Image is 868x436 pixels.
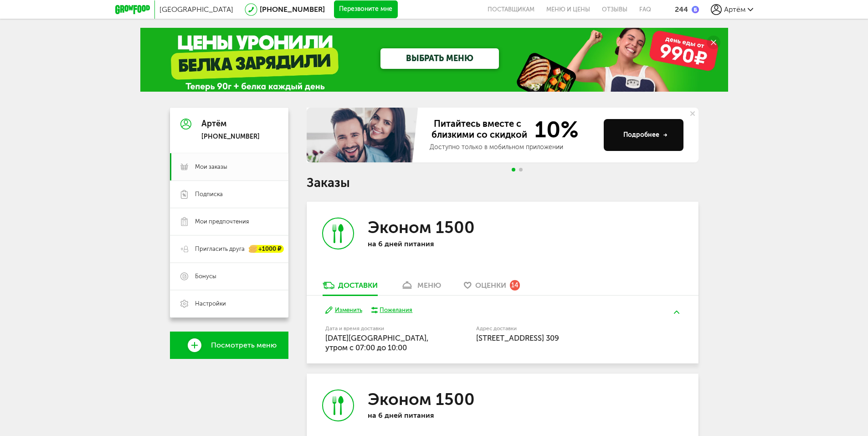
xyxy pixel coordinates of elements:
button: Изменить [325,306,362,315]
label: Дата и время доставки [325,326,430,331]
span: Настройки [195,300,226,308]
a: Доставки [318,280,382,295]
span: Мои заказы [195,163,227,171]
a: Пригласить друга +1000 ₽ [170,235,288,263]
div: [PHONE_NUMBER] [201,133,260,141]
p: на 6 дней питания [368,239,486,248]
span: Питайтесь вместе с близкими со скидкой [430,118,529,141]
span: Go to slide 1 [512,168,515,171]
img: bonus_b.cdccf46.png [692,6,699,13]
a: Бонусы [170,263,288,290]
span: Мои предпочтения [195,218,249,226]
div: Подробнее [623,130,668,140]
a: Оценки 14 [459,280,524,295]
span: Артём [724,5,745,14]
span: Подписка [195,190,223,198]
img: family-banner.579af9d.jpg [307,108,421,162]
a: Мои предпочтения [170,208,288,235]
a: [PHONE_NUMBER] [260,5,325,14]
div: Пожелания [380,306,412,314]
div: 244 [675,5,688,14]
img: arrow-up-green.5eb5f82.svg [674,311,679,314]
span: 10% [529,118,579,141]
div: Артём [201,119,260,129]
span: [GEOGRAPHIC_DATA] [159,5,233,14]
a: Подписка [170,181,288,208]
a: Посмотреть меню [170,332,288,359]
button: Перезвоните мне [334,0,398,19]
div: +1000 ₽ [249,245,284,253]
div: меню [417,281,441,290]
p: на 6 дней питания [368,411,486,420]
h3: Эконом 1500 [368,218,475,237]
button: Пожелания [371,306,413,314]
span: [STREET_ADDRESS] 309 [476,333,559,343]
h3: Эконом 1500 [368,389,475,409]
label: Адрес доставки [476,326,646,331]
span: Бонусы [195,272,216,280]
a: меню [396,280,446,295]
div: 14 [510,280,520,290]
a: ВЫБРАТЬ МЕНЮ [380,48,499,69]
span: [DATE][GEOGRAPHIC_DATA], утром c 07:00 до 10:00 [325,333,429,352]
button: Подробнее [604,119,683,151]
a: Настройки [170,290,288,317]
span: Go to slide 2 [519,168,523,171]
span: Оценки [475,281,506,290]
a: Мои заказы [170,153,288,181]
h1: Заказы [307,177,699,189]
div: Доставки [338,281,378,290]
span: Посмотреть меню [211,341,277,349]
div: Доступно только в мобильном приложении [430,143,596,152]
span: Пригласить друга [195,245,245,253]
